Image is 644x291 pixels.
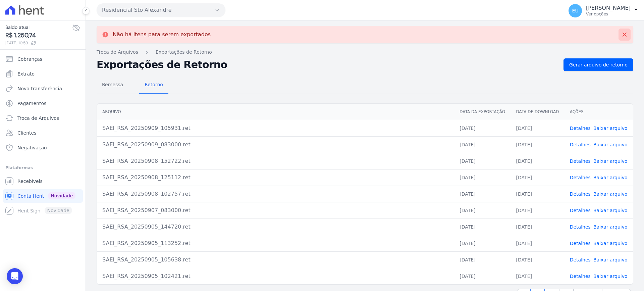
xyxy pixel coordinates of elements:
td: [DATE] [511,235,565,251]
a: Troca de Arquivos [3,111,83,125]
td: [DATE] [454,251,511,268]
div: SAEI_RSA_20250908_125112.ret [102,174,449,182]
p: Não há itens para serem exportados [113,31,211,38]
nav: Breadcrumb [97,49,633,56]
td: [DATE] [511,136,565,153]
td: [DATE] [454,202,511,219]
td: [DATE] [511,251,565,268]
a: Detalhes [570,158,591,164]
span: Cobranças [17,56,42,62]
td: [DATE] [454,186,511,202]
a: Remessa [97,77,128,94]
td: [DATE] [511,120,565,136]
div: SAEI_RSA_20250905_102421.ret [102,272,449,280]
td: [DATE] [454,120,511,136]
th: Arquivo [97,104,454,120]
a: Detalhes [570,126,591,131]
a: Gerar arquivo de retorno [563,58,633,71]
div: Open Intercom Messenger [7,268,23,284]
td: [DATE] [454,153,511,169]
td: [DATE] [454,136,511,153]
span: Extrato [17,70,35,77]
a: Detalhes [570,208,591,213]
a: Recebíveis [3,175,83,188]
a: Conta Hent Novidade [3,189,83,203]
span: Recebíveis [17,178,43,185]
a: Baixar arquivo [593,175,628,180]
a: Detalhes [570,142,591,147]
a: Detalhes [570,175,591,180]
span: Remessa [98,78,127,91]
div: Plataformas [5,164,80,172]
td: [DATE] [511,186,565,202]
td: [DATE] [511,268,565,284]
p: [PERSON_NAME] [586,5,631,11]
td: [DATE] [511,219,565,235]
a: Baixar arquivo [593,208,628,213]
a: Baixar arquivo [593,257,628,262]
div: SAEI_RSA_20250905_105638.ret [102,256,449,264]
td: [DATE] [511,169,565,186]
span: Retorno [141,78,167,91]
span: R$ 1.250,74 [5,31,72,40]
span: Nova transferência [17,85,62,92]
div: SAEI_RSA_20250907_083000.ret [102,206,449,214]
div: SAEI_RSA_20250909_105931.ret [102,124,449,132]
button: EU [PERSON_NAME] Ver opções [563,1,644,20]
a: Detalhes [570,224,591,230]
a: Troca de Arquivos [97,49,138,56]
td: [DATE] [454,169,511,186]
span: Novidade [48,192,75,199]
span: Pagamentos [17,100,46,107]
td: [DATE] [511,153,565,169]
td: [DATE] [454,235,511,251]
a: Extrato [3,67,83,81]
a: Baixar arquivo [593,191,628,197]
th: Ações [565,104,633,120]
div: SAEI_RSA_20250908_102757.ret [102,190,449,198]
button: Residencial Sto Alexandre [97,3,225,17]
span: Gerar arquivo de retorno [569,61,628,68]
a: Nova transferência [3,82,83,95]
span: [DATE] 10:59 [5,40,72,46]
td: [DATE] [511,202,565,219]
span: Clientes [17,130,36,136]
nav: Sidebar [5,52,80,217]
h2: Exportações de Retorno [97,60,558,69]
a: Baixar arquivo [593,224,628,230]
a: Baixar arquivo [593,142,628,147]
a: Baixar arquivo [593,158,628,164]
div: SAEI_RSA_20250908_152722.ret [102,157,449,165]
th: Data de Download [511,104,565,120]
a: Detalhes [570,241,591,246]
a: Clientes [3,126,83,140]
a: Baixar arquivo [593,274,628,279]
a: Baixar arquivo [593,241,628,246]
th: Data da Exportação [454,104,511,120]
span: Troca de Arquivos [17,115,59,122]
span: Negativação [17,144,47,151]
a: Pagamentos [3,97,83,110]
div: SAEI_RSA_20250909_083000.ret [102,141,449,149]
td: [DATE] [454,219,511,235]
div: SAEI_RSA_20250905_113252.ret [102,239,449,247]
p: Ver opções [586,11,631,17]
a: Cobranças [3,52,83,66]
span: Saldo atual [5,24,72,31]
a: Detalhes [570,191,591,197]
span: Conta Hent [17,193,44,199]
span: EU [572,8,579,13]
a: Retorno [139,77,168,94]
td: [DATE] [454,268,511,284]
a: Detalhes [570,257,591,262]
a: Baixar arquivo [593,126,628,131]
a: Detalhes [570,274,591,279]
a: Negativação [3,141,83,154]
div: SAEI_RSA_20250905_144720.ret [102,223,449,231]
a: Exportações de Retorno [156,49,212,56]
